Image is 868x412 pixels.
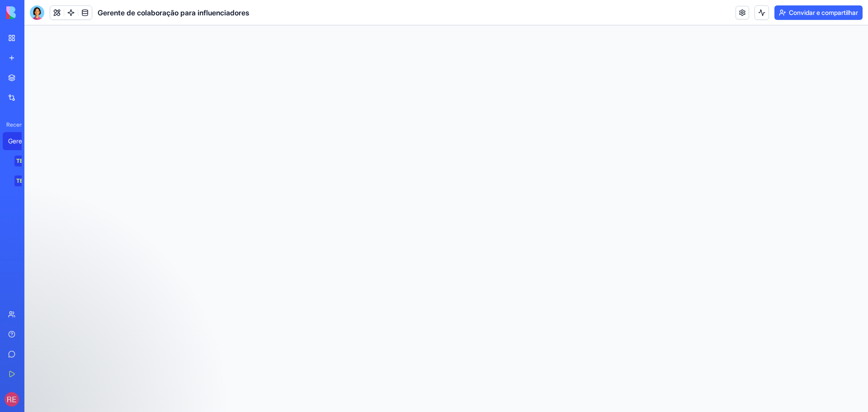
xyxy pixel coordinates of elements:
[6,121,28,128] font: Recente
[16,177,38,184] font: TENTAR
[3,152,39,170] a: TENTAR
[774,5,863,20] button: Convidar e compartilhar
[3,132,39,150] a: Gerente de colaboração para influenciadores
[789,9,858,16] font: Convidar e compartilhar
[98,8,249,17] font: Gerente de colaboração para influenciadores
[16,157,38,164] font: TENTAR
[3,172,39,190] a: TENTAR
[8,137,135,145] font: Gerente de colaboração para influenciadores
[6,6,62,19] img: logotipo
[129,344,310,407] iframe: Mensagem de notificação do intercomunicador
[5,392,19,407] img: ACg8ocKL4k6yKHU9_AUSRhUOQ4Wf7ydOfdn2DavGrlA3jrXWuR0E=s96-c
